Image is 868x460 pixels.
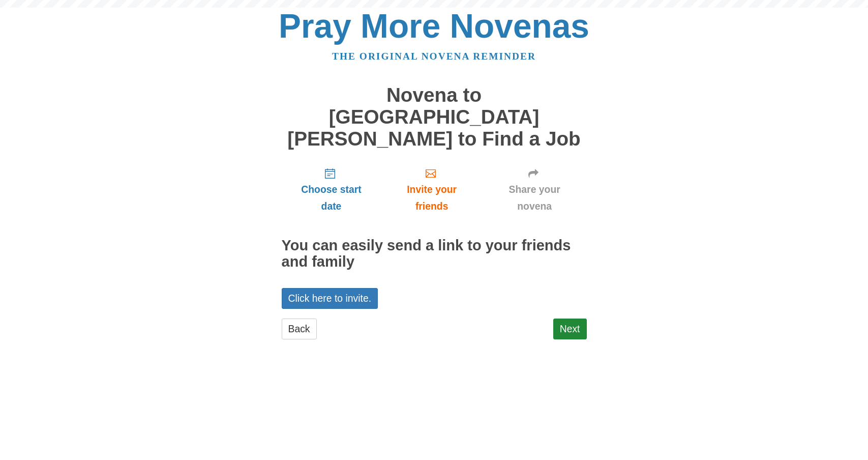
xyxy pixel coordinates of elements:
a: Share your novena [483,160,587,220]
a: Choose start date [282,160,381,220]
a: The original novena reminder [332,51,536,62]
h2: You can easily send a link to your friends and family [282,238,587,270]
a: Click here to invite. [282,288,378,309]
span: Invite your friends [391,181,472,215]
span: Choose start date [292,181,371,215]
a: Next [553,319,587,339]
span: Share your novena [493,181,577,215]
h1: Novena to [GEOGRAPHIC_DATA][PERSON_NAME] to Find a Job [282,84,587,150]
a: Invite your friends [381,160,482,220]
a: Pray More Novenas [279,7,589,45]
a: Back [282,319,317,339]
